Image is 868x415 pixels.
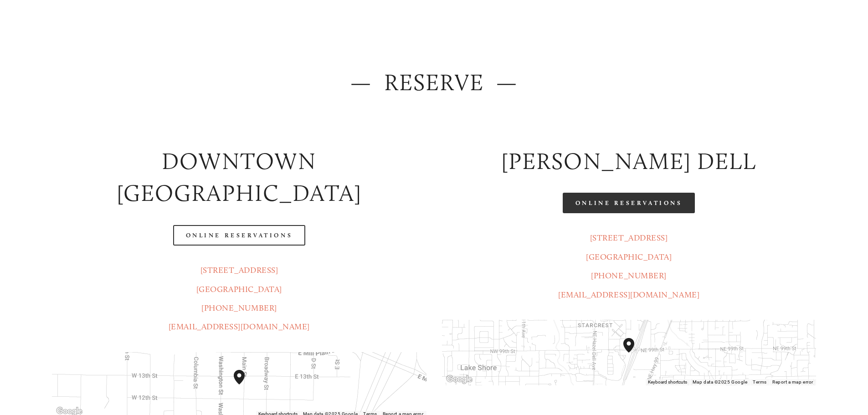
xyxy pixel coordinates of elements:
a: Online Reservations [563,193,695,213]
a: [EMAIL_ADDRESS][DOMAIN_NAME] [169,322,310,332]
a: [GEOGRAPHIC_DATA] [586,252,672,262]
h2: [PERSON_NAME] DELL [442,145,816,178]
span: Map data ©2025 Google [693,379,747,384]
a: Online Reservations [173,225,305,246]
a: [GEOGRAPHIC_DATA] [196,284,282,294]
h2: — Reserve — [52,67,816,99]
div: Amaro's Table 816 Northeast 98th Circle Vancouver, WA, 98665, United States [623,338,645,367]
a: Open this area in Google Maps (opens a new window) [444,374,474,385]
a: Terms [753,379,767,384]
a: [STREET_ADDRESS] [590,233,668,243]
a: [STREET_ADDRESS] [200,265,278,275]
a: [EMAIL_ADDRESS][DOMAIN_NAME] [558,290,699,300]
h2: Downtown [GEOGRAPHIC_DATA] [52,145,426,210]
button: Keyboard shortcuts [648,379,687,385]
div: Amaro's Table 1220 Main Street vancouver, United States [234,370,256,399]
img: Google [444,374,474,385]
a: [PHONE_NUMBER] [591,271,667,281]
a: [PHONE_NUMBER] [201,303,277,313]
a: Report a map error [772,379,813,384]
